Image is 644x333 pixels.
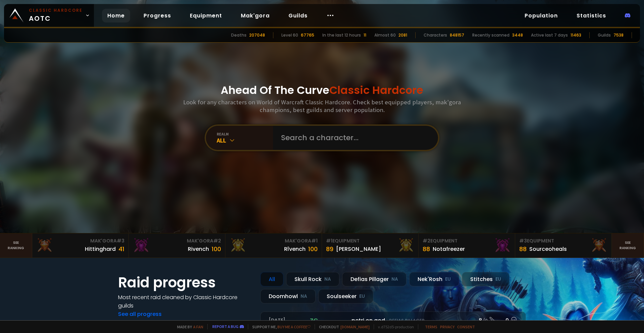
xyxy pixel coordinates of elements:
[231,32,247,38] div: Deaths
[433,245,465,253] div: Notafreezer
[423,237,430,244] span: # 2
[286,272,339,286] div: Skull Rock
[102,9,130,22] a: Home
[340,324,370,329] a: [DOMAIN_NAME]
[531,32,568,38] div: Active last 7 days
[326,237,414,244] div: Equipment
[326,244,333,254] div: 89
[248,324,311,329] span: Support me,
[301,32,314,38] div: 67765
[217,136,273,144] div: All
[118,272,252,293] h1: Raid progress
[336,245,381,253] div: [PERSON_NAME]
[260,272,283,286] div: All
[322,32,361,38] div: In the last 12 hours
[462,272,509,286] div: Stitches
[193,324,203,329] a: a fan
[364,32,366,38] div: 11
[495,276,501,283] small: EU
[212,244,221,254] div: 100
[281,32,298,38] div: Level 60
[277,324,311,329] a: Buy me a coffee
[398,32,407,38] div: 2081
[85,245,116,253] div: Hittinghard
[472,32,509,38] div: Recently scanned
[425,324,437,329] a: Terms
[301,293,307,300] small: NA
[519,244,527,254] div: 88
[308,244,318,254] div: 100
[423,244,430,254] div: 88
[450,32,464,38] div: 848157
[519,237,607,244] div: Equipment
[217,131,273,136] div: realm
[188,245,209,253] div: Rivench
[173,324,203,329] span: Made by
[138,9,176,22] a: Progress
[440,324,454,329] a: Privacy
[29,7,83,23] span: AOTC
[529,245,567,253] div: Sourceoheals
[515,233,612,258] a: #3Equipment88Sourceoheals
[419,233,515,258] a: #2Equipment88Notafreezer
[409,272,459,286] div: Nek'Rosh
[32,233,129,258] a: Mak'Gora#3Hittinghard41
[326,237,332,244] span: # 1
[598,32,611,38] div: Guilds
[342,272,407,286] div: Defias Pillager
[391,276,398,283] small: NA
[36,237,124,244] div: Mak'Gora
[212,324,238,329] a: Report a bug
[29,7,83,13] small: Classic Hardcore
[133,237,221,244] div: Mak'Gora
[284,245,306,253] div: Rîvench
[571,9,611,22] a: Statistics
[184,9,227,22] a: Equipment
[512,32,523,38] div: 3448
[613,32,624,38] div: 7538
[423,237,511,244] div: Equipment
[374,324,414,329] span: v. d752d5 - production
[118,244,124,254] div: 41
[457,324,475,329] a: Consent
[117,237,124,244] span: # 3
[180,98,464,114] h3: Look for any characters on World of Warcraft Classic Hardcore. Check best equipped players, mak'g...
[260,289,316,303] div: Doomhowl
[315,324,370,329] span: Checkout
[374,32,396,38] div: Almost 60
[260,312,526,329] a: [DATE]zgpetri on godDefias Pillager8 /90
[118,293,252,310] h4: Most recent raid cleaned by Classic Hardcore guilds
[277,126,430,150] input: Search a character...
[283,9,313,22] a: Guilds
[129,233,225,258] a: Mak'Gora#2Rivench100
[519,237,527,244] span: # 3
[322,233,419,258] a: #1Equipment89[PERSON_NAME]
[221,82,423,98] h1: Ahead Of The Curve
[318,289,373,303] div: Soulseeker
[311,237,318,244] span: # 1
[359,293,365,300] small: EU
[118,310,162,318] a: See all progress
[235,9,275,22] a: Mak'gora
[225,233,322,258] a: Mak'Gora#1Rîvench100
[612,233,644,258] a: Seeranking
[424,32,447,38] div: Characters
[519,9,563,22] a: Population
[4,4,94,27] a: Classic HardcoreAOTC
[445,276,451,283] small: EU
[324,276,331,283] small: NA
[229,237,318,244] div: Mak'Gora
[249,32,265,38] div: 207048
[329,82,423,98] span: Classic Hardcore
[213,237,221,244] span: # 2
[571,32,581,38] div: 11463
